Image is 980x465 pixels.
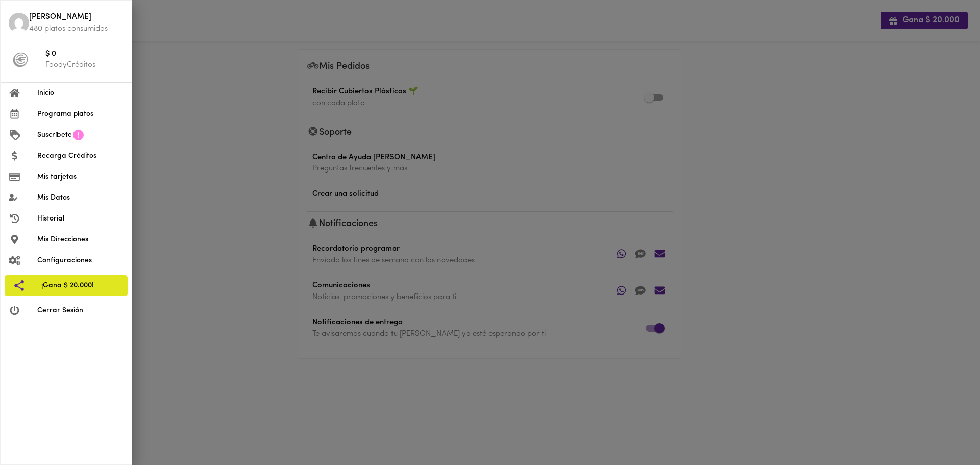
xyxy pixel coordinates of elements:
img: foody-creditos-black.png [13,52,28,67]
span: $ 0 [45,48,124,60]
span: Recarga Créditos [37,151,124,161]
span: [PERSON_NAME] [29,12,124,23]
span: Historial [37,213,124,224]
span: Suscríbete [37,130,72,140]
span: Mis Direcciones [37,234,124,245]
span: Configuraciones [37,255,124,266]
span: ¡Gana $ 20.000! [41,280,119,291]
iframe: Messagebird Livechat Widget [921,406,970,455]
p: 480 platos consumidos [29,23,124,34]
span: Cerrar Sesión [37,305,124,316]
p: FoodyCréditos [45,60,124,70]
span: Inicio [37,88,124,99]
span: Programa platos [37,109,124,119]
span: Mis Datos [37,192,124,203]
span: Mis tarjetas [37,172,124,182]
